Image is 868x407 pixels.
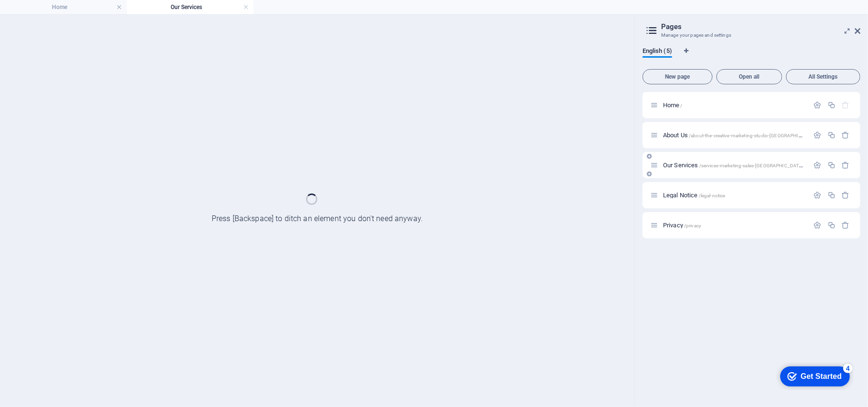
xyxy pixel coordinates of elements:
div: Remove [842,161,850,169]
div: Remove [842,131,850,139]
div: Duplicate [827,191,836,199]
div: Duplicate [827,221,836,229]
div: Language Tabs [643,47,860,65]
h2: Pages [661,22,860,31]
div: Legal Notice/legal-notice [660,192,809,198]
span: /about-the-creative-marketing-studio-[GEOGRAPHIC_DATA] [689,133,818,138]
span: Click to open page [663,222,701,229]
span: All Settings [790,74,856,80]
span: Open all [721,74,778,80]
button: All Settings [786,69,860,84]
div: Settings [814,221,822,229]
div: Get Started 4 items remaining, 20% complete [5,5,75,25]
div: Settings [814,101,822,109]
button: New page [643,69,713,84]
span: New page [647,74,708,80]
div: Duplicate [827,161,836,169]
span: English (5) [643,45,672,59]
div: Settings [814,191,822,199]
span: Click to open page [663,192,725,199]
span: / [681,103,683,108]
div: Duplicate [827,131,836,139]
div: Our Services/services-marketing-sales-[GEOGRAPHIC_DATA]-town [660,162,809,168]
div: The startpage cannot be deleted [842,101,850,109]
h4: Our Services [127,2,254,12]
h3: Manage your pages and settings [661,31,841,40]
button: Open all [716,69,782,84]
div: Settings [814,161,822,169]
span: Click to open page [663,162,817,169]
span: /legal-notice [699,193,725,198]
div: Get Started [26,10,67,19]
div: About Us/about-the-creative-marketing-studio-[GEOGRAPHIC_DATA] [660,132,809,138]
div: 4 [68,2,78,11]
div: Settings [814,131,822,139]
div: Home/ [660,102,809,108]
span: /privacy [684,223,701,228]
span: Click to open page [663,132,818,139]
div: Privacy/privacy [660,222,809,228]
span: Click to open page [663,102,683,109]
div: Remove [842,221,850,229]
div: Remove [842,191,850,199]
div: Duplicate [827,101,836,109]
span: /services-marketing-sales-[GEOGRAPHIC_DATA]-town [699,163,817,168]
